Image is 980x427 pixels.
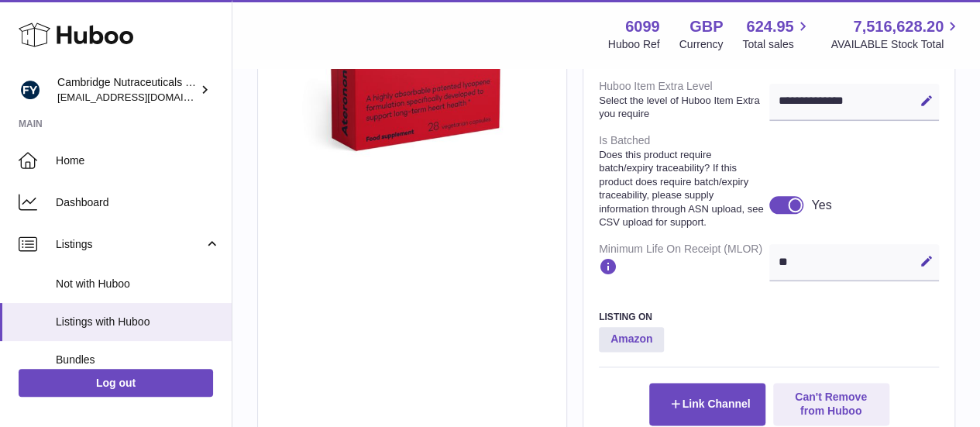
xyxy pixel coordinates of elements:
[56,195,220,210] span: Dashboard
[57,91,228,103] span: [EMAIL_ADDRESS][DOMAIN_NAME]
[56,353,220,367] span: Bundles
[56,277,220,291] span: Not with Huboo
[689,16,723,37] strong: GBP
[56,153,220,168] span: Home
[599,327,664,352] strong: Amazon
[599,73,769,127] dt: Huboo Item Extra Level
[746,16,793,37] span: 624.95
[56,237,204,252] span: Listings
[56,315,220,329] span: Listings with Huboo
[599,148,765,229] strong: Does this product require batch/expiry traceability? If this product does require batch/expiry tr...
[811,197,831,214] div: Yes
[57,75,197,105] div: Cambridge Nutraceuticals Ltd
[599,311,939,323] h3: Listing On
[599,236,769,288] dt: Minimum Life On Receipt (MLOR)
[599,127,769,236] dt: Is Batched
[19,369,213,397] a: Log out
[608,37,660,52] div: Huboo Ref
[742,16,811,52] a: 624.95 Total sales
[830,37,961,52] span: AVAILABLE Stock Total
[599,94,765,121] strong: Select the level of Huboo Item Extra you require
[830,16,961,52] a: 7,516,628.20 AVAILABLE Stock Total
[853,16,944,37] span: 7,516,628.20
[625,16,660,37] strong: 6099
[742,37,811,52] span: Total sales
[19,78,42,102] img: internalAdmin-6099@internal.huboo.com
[679,37,724,52] div: Currency
[649,383,765,425] button: Link Channel
[773,383,889,425] button: Can't Remove from Huboo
